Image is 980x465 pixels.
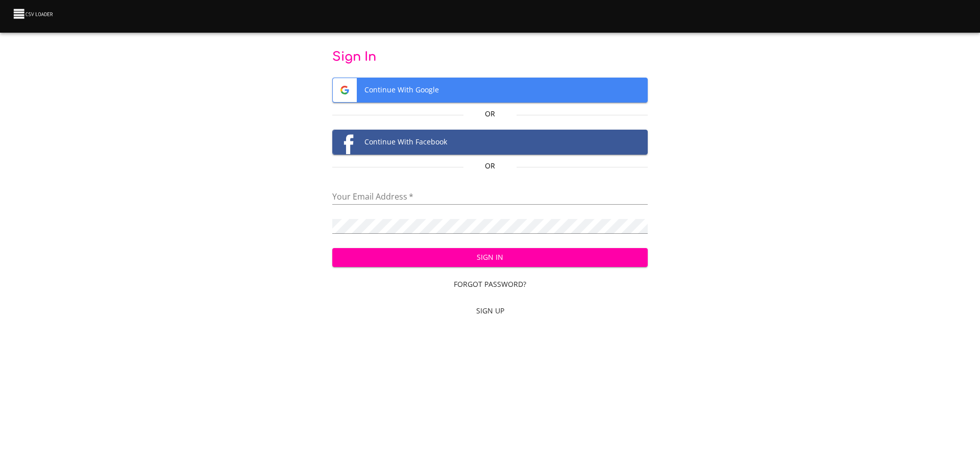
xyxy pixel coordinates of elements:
a: Forgot Password? [332,275,648,294]
img: Google logo [333,78,357,102]
span: Forgot Password? [336,278,644,291]
span: Sign In [340,251,640,264]
p: Sign In [332,49,648,65]
img: CSV Loader [12,7,55,21]
button: Sign In [332,248,648,267]
p: Or [463,161,516,171]
span: Continue With Google [333,78,648,102]
span: Sign Up [336,305,644,317]
p: Or [463,109,516,119]
button: Facebook logoContinue With Facebook [332,130,648,155]
a: Sign Up [332,302,648,321]
button: Google logoContinue With Google [332,78,648,103]
span: Continue With Facebook [333,130,648,154]
img: Facebook logo [333,130,357,154]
